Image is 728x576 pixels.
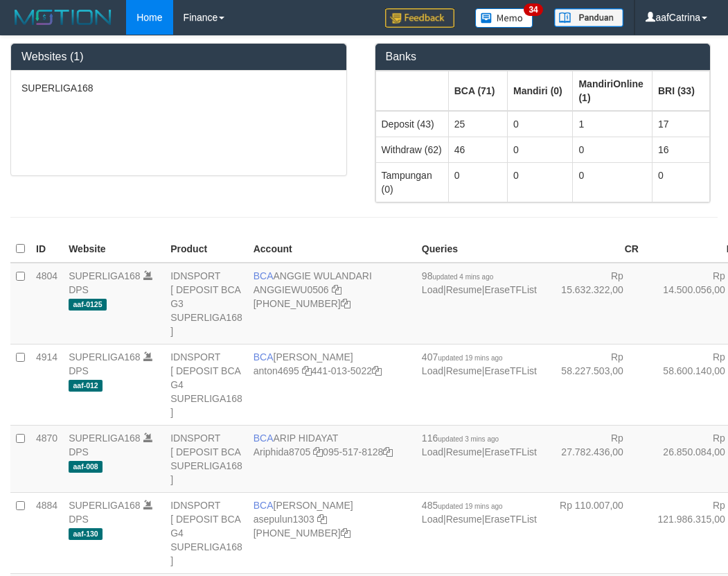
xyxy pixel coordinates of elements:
[254,514,314,525] a: asepulun1303
[165,236,248,263] th: Product
[21,81,336,95] p: SUPERLIGA168
[573,71,652,111] th: Group: activate to sort column ascending
[69,299,107,311] span: aaf-0125
[313,446,323,457] a: Copy Ariphida8705 to clipboard
[484,446,536,457] a: EraseTFList
[422,284,443,295] a: Load
[652,162,709,202] td: 0
[248,492,416,573] td: [PERSON_NAME] [PHONE_NUMBER]
[484,365,536,376] a: EraseTFList
[422,433,499,444] span: 116
[248,263,416,344] td: ANGGIE WULANDARI [PHONE_NUMBER]
[507,162,572,202] td: 0
[248,344,416,425] td: [PERSON_NAME] 441-013-5022
[432,273,493,281] span: updated 4 mins ago
[446,446,482,457] a: Resume
[254,433,274,444] span: BCA
[422,500,537,525] span: | |
[416,236,542,263] th: Queries
[165,492,248,573] td: IDNSPORT [ DEPOSIT BCA G4 SUPERLIGA168 ]
[30,236,63,263] th: ID
[422,351,537,376] span: | |
[375,162,448,202] td: Tampungan (0)
[542,425,644,492] td: Rp 27.782.436,00
[341,298,350,309] a: Copy 4062213373 to clipboard
[375,137,448,162] td: Withdraw (62)
[10,7,116,28] img: MOTION_logo.png
[248,425,416,492] td: ARIP HIDAYAT 095-517-8128
[507,137,572,162] td: 0
[375,71,448,111] th: Group: activate to sort column ascending
[524,3,542,16] span: 34
[69,500,141,511] a: SUPERLIGA168
[448,111,507,137] td: 25
[446,284,482,295] a: Resume
[438,354,502,362] span: updated 19 mins ago
[422,270,537,295] span: | |
[69,351,141,363] a: SUPERLIGA168
[63,236,165,263] th: Website
[422,446,443,457] a: Load
[446,365,482,376] a: Resume
[542,236,644,263] th: CR
[69,380,103,392] span: aaf-012
[69,528,103,540] span: aaf-130
[385,8,454,28] img: Feedback.jpg
[63,344,165,425] td: DPS
[448,162,507,202] td: 0
[375,111,448,137] td: Deposit (43)
[507,111,572,137] td: 0
[30,492,63,573] td: 4884
[422,351,503,363] span: 407
[422,433,537,457] span: | |
[69,270,141,281] a: SUPERLIGA168
[254,500,274,511] span: BCA
[248,236,416,263] th: Account
[254,270,274,281] span: BCA
[422,270,493,281] span: 98
[21,51,336,63] h3: Websites (1)
[652,137,709,162] td: 16
[302,365,312,376] a: Copy anton4695 to clipboard
[30,425,63,492] td: 4870
[484,284,536,295] a: EraseTFList
[332,284,341,295] a: Copy ANGGIEWU0506 to clipboard
[254,284,329,295] a: ANGGIEWU0506
[341,527,350,539] a: Copy 4062281875 to clipboard
[30,344,63,425] td: 4914
[484,514,536,525] a: EraseTFList
[69,433,141,444] a: SUPERLIGA168
[63,425,165,492] td: DPS
[386,51,700,63] h3: Banks
[448,71,507,111] th: Group: activate to sort column ascending
[448,137,507,162] td: 46
[372,365,382,376] a: Copy 4410135022 to clipboard
[542,344,644,425] td: Rp 58.227.503,00
[507,71,572,111] th: Group: activate to sort column ascending
[573,162,652,202] td: 0
[446,514,482,525] a: Resume
[554,8,623,27] img: panduan.png
[317,514,327,525] a: Copy asepulun1303 to clipboard
[383,446,393,457] a: Copy 0955178128 to clipboard
[254,351,274,363] span: BCA
[254,365,299,376] a: anton4695
[542,263,644,344] td: Rp 15.632.322,00
[69,461,103,473] span: aaf-008
[542,492,644,573] td: Rp 110.007,00
[165,263,248,344] td: IDNSPORT [ DEPOSIT BCA G3 SUPERLIGA168 ]
[422,365,443,376] a: Load
[475,8,533,28] img: Button%20Memo.svg
[652,111,709,137] td: 17
[63,263,165,344] td: DPS
[438,503,502,510] span: updated 19 mins ago
[422,514,443,525] a: Load
[422,500,503,511] span: 485
[438,435,499,443] span: updated 3 mins ago
[165,344,248,425] td: IDNSPORT [ DEPOSIT BCA G4 SUPERLIGA168 ]
[30,263,63,344] td: 4804
[63,492,165,573] td: DPS
[573,137,652,162] td: 0
[573,111,652,137] td: 1
[165,425,248,492] td: IDNSPORT [ DEPOSIT BCA SUPERLIGA168 ]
